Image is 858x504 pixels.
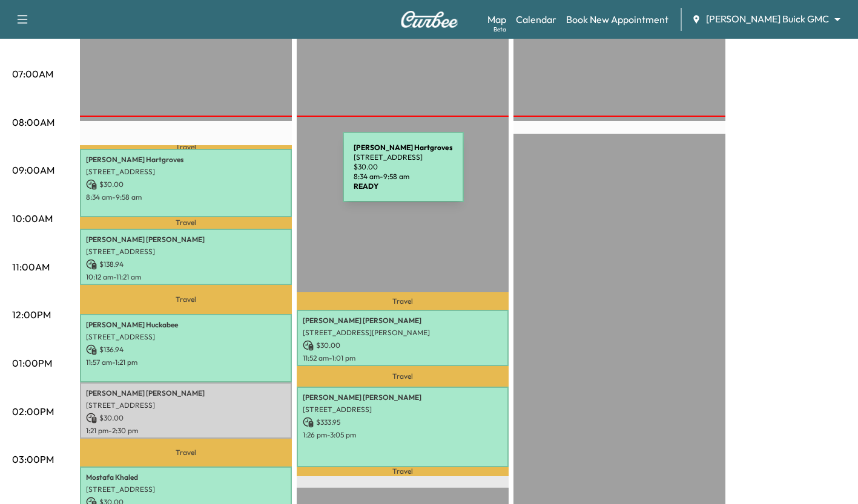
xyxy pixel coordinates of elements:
[80,285,292,314] p: Travel
[12,211,53,226] p: 10:00AM
[566,12,668,27] a: Book New Appointment
[86,167,286,177] p: [STREET_ADDRESS]
[80,217,292,229] p: Travel
[86,473,286,482] p: Mostafa Khaled
[12,115,54,129] p: 08:00AM
[86,247,286,257] p: [STREET_ADDRESS]
[516,12,556,27] a: Calendar
[86,413,286,424] p: $ 30.00
[86,344,286,355] p: $ 136.94
[12,356,52,370] p: 01:00PM
[86,320,286,330] p: [PERSON_NAME] Huckabee
[12,260,50,274] p: 11:00AM
[487,12,506,27] a: MapBeta
[86,485,286,494] p: [STREET_ADDRESS]
[303,430,503,440] p: 1:26 pm - 3:05 pm
[12,307,51,322] p: 12:00PM
[297,467,509,476] p: Travel
[12,163,54,177] p: 09:00AM
[86,155,286,165] p: [PERSON_NAME] Hartgroves
[86,401,286,410] p: [STREET_ADDRESS]
[12,404,54,419] p: 02:00PM
[303,316,503,326] p: [PERSON_NAME] [PERSON_NAME]
[86,192,286,202] p: 8:34 am - 9:58 am
[297,292,509,310] p: Travel
[12,452,54,466] p: 03:00PM
[303,328,503,338] p: [STREET_ADDRESS][PERSON_NAME]
[706,12,829,26] span: [PERSON_NAME] Buick GMC
[303,417,503,428] p: $ 333.95
[303,340,503,351] p: $ 30.00
[86,179,286,190] p: $ 30.00
[86,388,286,398] p: [PERSON_NAME] [PERSON_NAME]
[86,235,286,244] p: [PERSON_NAME] [PERSON_NAME]
[86,272,286,282] p: 10:12 am - 11:21 am
[86,332,286,342] p: [STREET_ADDRESS]
[493,25,506,34] div: Beta
[400,11,458,28] img: Curbee Logo
[303,353,503,363] p: 11:52 am - 1:01 pm
[86,358,286,367] p: 11:57 am - 1:21 pm
[12,67,53,81] p: 07:00AM
[80,439,292,466] p: Travel
[297,366,509,387] p: Travel
[86,259,286,270] p: $ 138.94
[303,405,503,414] p: [STREET_ADDRESS]
[80,145,292,148] p: Travel
[303,393,503,402] p: [PERSON_NAME] [PERSON_NAME]
[86,426,286,436] p: 1:21 pm - 2:30 pm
